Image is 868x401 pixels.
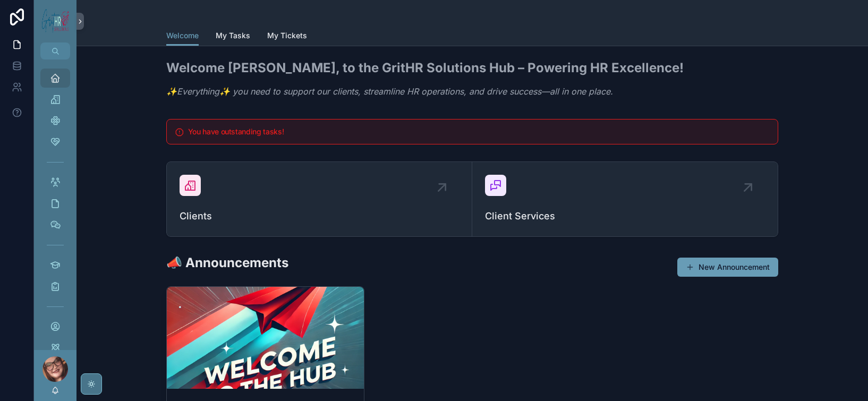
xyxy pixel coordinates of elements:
[677,258,778,277] button: New Announcement
[167,287,364,389] div: Welcome-to-the-GritHR-Hub.webp
[216,30,250,41] span: My Tasks
[180,209,459,224] span: Clients
[166,59,684,76] h2: Welcome [PERSON_NAME], to the GritHR Solutions Hub – Powering HR Excellence!
[166,254,288,271] h2: 📣 Announcements
[166,30,199,41] span: Welcome
[485,209,765,224] span: Client Services
[216,26,250,47] a: My Tasks
[166,86,613,97] em: ✨Everything✨ you need to support our clients, streamline HR operations, and drive success—all in ...
[40,5,70,37] img: App logo
[166,26,199,46] a: Welcome
[267,26,307,47] a: My Tickets
[188,128,769,135] h5: You have outstanding tasks!
[267,30,307,41] span: My Tickets
[34,59,76,350] div: scrollable content
[167,162,472,236] a: Clients
[472,162,778,236] a: Client Services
